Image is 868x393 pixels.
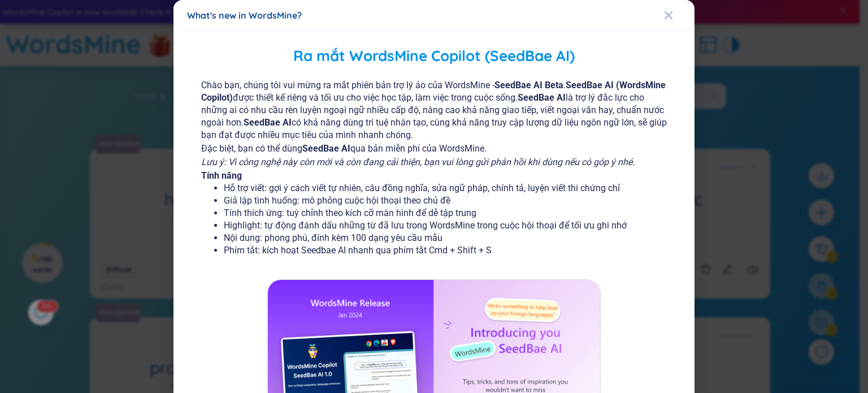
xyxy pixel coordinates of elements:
[224,182,644,195] li: Hỗ trợ viết: gợi ý cách viết tự nhiên, câu đồng nghĩa, sửa ngữ pháp, chính tả, luyện viết thi chứ...
[302,143,350,154] b: SeedBae AI
[224,195,644,207] li: Giả lập tình huống: mô phỏng cuộc hội thoại theo chủ đề
[224,244,644,257] li: Phím tắt: kích hoạt Seedbae AI nhanh qua phím tắt Cmd + Shift + S
[201,79,667,141] span: Chào bạn, chúng tôi vui mừng ra mắt phiên bản trợ lý ảo của WordsMine - . được thiết kế riêng và ...
[224,232,644,244] li: Nội dung: phong phú, đính kèm 100 dạng yêu cầu mẫu
[201,170,242,181] b: Tính năng
[518,92,566,103] b: SeedBae AI
[494,80,563,90] b: SeedBae AI Beta
[187,9,681,21] div: What's new in WordsMine?
[201,142,667,155] span: Đặc biệt, bạn có thể dùng qua bản miễn phí của WordsMine.
[224,219,644,232] li: Highlight: tự động đánh dấu những từ đã lưu trong WordsMine trong cuộc hội thoại để tối ưu ghi nhớ
[201,157,635,167] i: Lưu ý: Vì công nghệ này còn mới và còn đang cải thiện, bạn vui lòng gửi phản hồi khi dùng nếu có ...
[201,80,666,103] b: SeedBae AI (WordsMine Copilot)
[190,45,678,68] h2: Ra mắt WordsMine Copilot (SeedBae AI)
[224,207,644,219] li: Tính thích ứng: tuỳ chỉnh theo kích cỡ màn hình để dễ tập trung
[244,117,292,128] b: SeedBae AI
